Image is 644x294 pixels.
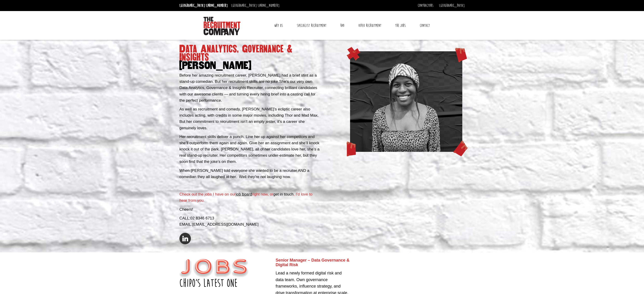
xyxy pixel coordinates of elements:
[179,206,320,213] p: Cheers!
[439,3,465,8] a: [GEOGRAPHIC_DATA]
[271,20,286,31] a: Why Us
[179,72,320,104] p: She’s our very own Data Analytics, Governance & Insights Recruiter, connecting brilliant candidat...
[179,221,320,228] div: EMAIL:
[236,192,252,196] a: job board
[230,2,281,9] li: [GEOGRAPHIC_DATA]:
[418,3,433,8] a: Contractors
[179,45,320,70] h1: Data Analytics, Governance & Insights
[179,259,248,277] img: Jobs
[179,73,317,84] span: Before her amazing recruitment career, [PERSON_NAME] had a brief stint as a stand-up comedian. Bu...
[178,2,229,9] li: [GEOGRAPHIC_DATA]:
[337,20,348,31] a: RPO
[204,17,240,35] img: The Recruitment Company
[190,216,214,220] a: 02 8346 6713
[355,20,385,31] a: Video Recruitment
[392,20,409,31] a: The Jobs
[293,20,330,31] a: Specialist Recruitment
[179,215,320,221] div: CALL:
[276,258,350,267] h6: Senior Manager – Data Governance & Digital Risk
[206,3,228,8] a: [PHONE_NUMBER]
[179,277,272,289] h2: CHIPO’s latest one
[350,51,462,152] img: www-chipo.png
[179,167,320,180] p: When [PERSON_NAME] told everyone she wanted to be a recruiter AND a comedian they all laughed at ...
[192,222,259,227] a: [EMAIL_ADDRESS][DOMAIN_NAME]
[179,61,320,70] span: [PERSON_NAME]
[179,191,320,204] p: Check out the jobs I have on our right now, or , I’d love to hear from you.
[179,134,320,165] p: Her recruitment skills deliver a punch. Line her up against her competitors and she’ll outperform...
[273,192,293,196] a: get in touch
[179,106,320,131] p: As well as recruitment and comedy, [PERSON_NAME]’s ecliptic career also includes acting, with cre...
[258,3,279,8] a: [PHONE_NUMBER]
[416,20,433,31] a: Contact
